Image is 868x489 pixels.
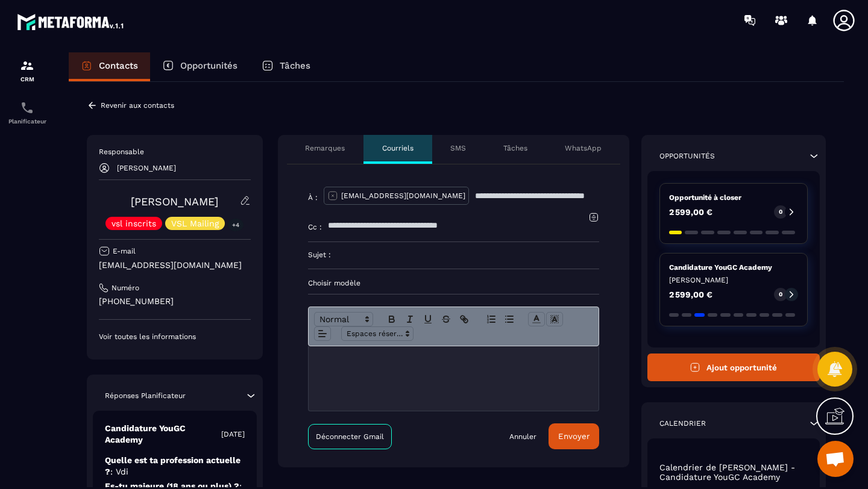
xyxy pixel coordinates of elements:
a: [PERSON_NAME] [131,195,218,208]
p: Quelle est ta profession actuelle ? [105,455,245,478]
p: Calendrier de [PERSON_NAME] - Candidature YouGC Academy [659,463,808,482]
p: [PERSON_NAME] [117,164,176,172]
p: SMS [450,143,466,153]
p: Remarques [305,143,345,153]
a: Opportunités [150,52,250,81]
p: [PERSON_NAME] [669,275,799,285]
p: 0 [779,208,782,216]
p: VSL Mailing [171,219,219,228]
img: logo [17,11,125,33]
a: Déconnecter Gmail [308,424,392,449]
p: Numéro [112,283,139,293]
p: À : [308,193,318,202]
span: : Vdi [110,467,128,476]
p: Candidature YouGC Academy [669,263,799,272]
img: formation [20,58,34,73]
p: Candidature YouGC Academy [105,423,221,446]
a: formationformationCRM [3,49,51,92]
p: [DATE] [221,429,245,439]
p: Opportunités [659,151,715,161]
a: Annuler [509,432,536,441]
p: WhatsApp [565,143,602,153]
a: schedulerschedulerPlanificateur [3,92,51,134]
button: Envoyer [549,423,599,449]
p: +4 [228,219,244,231]
p: Opportunités [180,60,237,71]
p: 2 599,00 € [669,290,712,299]
img: scheduler [20,101,34,115]
a: Tâches [250,52,322,81]
p: [EMAIL_ADDRESS][DOMAIN_NAME] [99,260,251,271]
p: Responsable [99,147,251,157]
p: 2 599,00 € [669,208,712,216]
p: Calendrier [659,419,706,428]
div: Ouvrir le chat [817,441,854,477]
p: 0 [779,290,782,299]
p: vsl inscrits [112,219,156,228]
p: Revenir aux contacts [101,101,174,110]
p: Opportunité à closer [669,193,799,202]
p: [EMAIL_ADDRESS][DOMAIN_NAME] [341,191,465,201]
p: E-mail [113,246,136,256]
p: CRM [3,76,51,83]
p: Tâches [280,60,310,71]
a: Contacts [69,52,150,81]
p: Contacts [99,60,138,71]
button: Ajout opportunité [647,354,820,381]
p: Réponses Planificateur [105,391,186,400]
p: Voir toutes les informations [99,332,251,341]
p: Sujet : [308,250,331,260]
p: Choisir modèle [308,278,599,288]
p: Planificateur [3,118,51,125]
p: Courriels [382,143,414,153]
p: Cc : [308,222,322,232]
p: [PHONE_NUMBER] [99,296,251,307]
p: Tâches [503,143,527,153]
